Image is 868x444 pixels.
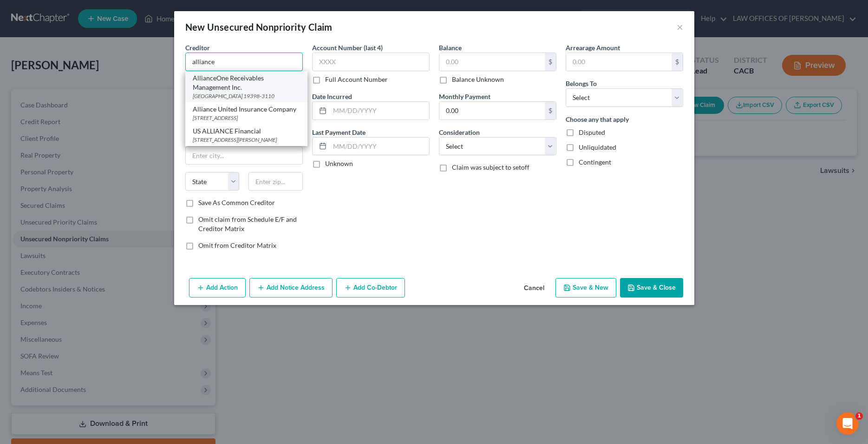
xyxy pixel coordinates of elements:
[330,138,429,155] input: MM/DD/YYYY
[439,53,545,71] input: 0.00
[545,53,556,71] div: $
[248,172,303,191] input: Enter zip...
[185,53,303,71] input: Search creditor by name...
[193,126,300,136] div: US ALLIANCE Financial
[193,114,300,122] div: [STREET_ADDRESS]
[325,159,353,168] label: Unknown
[620,278,683,298] button: Save & Close
[186,147,302,165] input: Enter city...
[555,278,616,298] button: Save & New
[566,43,620,53] label: Arrearage Amount
[330,102,429,119] input: MM/DD/YYYY
[545,102,556,119] div: $
[185,20,333,33] div: New Unsecured Nonpriority Claim
[516,279,552,298] button: Cancel
[198,198,275,207] label: Save As Common Creditor
[193,92,300,100] div: [GEOGRAPHIC_DATA] 19398-3110
[439,43,462,53] label: Balance
[672,53,683,71] div: $
[193,105,300,114] div: Alliance United Insurance Company
[312,92,352,101] label: Date Incurred
[677,21,683,33] button: ×
[579,128,605,136] span: Disputed
[312,43,383,53] label: Account Number (last 4)
[193,136,300,144] div: [STREET_ADDRESS][PERSON_NAME]
[439,127,480,137] label: Consideration
[836,412,859,435] iframe: Intercom live chat
[249,278,333,298] button: Add Notice Address
[566,53,672,71] input: 0.00
[452,75,504,84] label: Balance Unknown
[566,80,597,87] span: Belongs To
[312,127,365,137] label: Last Payment Date
[198,241,276,249] span: Omit from Creditor Matrix
[189,278,246,298] button: Add Action
[452,163,529,171] span: Claim was subject to setoff
[312,53,430,71] input: XXXX
[566,114,629,124] label: Choose any that apply
[185,44,210,52] span: Creditor
[193,73,300,92] div: AllianceOne Receivables Management Inc.
[579,143,616,151] span: Unliquidated
[855,412,863,420] span: 1
[579,158,611,166] span: Contingent
[336,278,405,298] button: Add Co-Debtor
[325,75,388,84] label: Full Account Number
[439,92,490,101] label: Monthly Payment
[439,102,545,119] input: 0.00
[198,215,297,232] span: Omit claim from Schedule E/F and Creditor Matrix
